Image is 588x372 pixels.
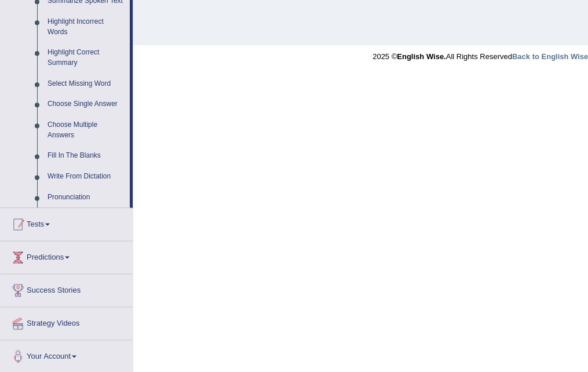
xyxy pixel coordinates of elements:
[1,274,133,303] a: Success Stories
[42,74,130,94] a: Select Missing Word
[1,241,133,270] a: Predictions
[372,45,588,62] div: 2025 © All Rights Reserved
[42,12,130,42] a: Highlight Incorrect Words
[42,187,130,208] a: Pronunciation
[1,340,133,369] a: Your Account
[1,208,133,237] a: Tests
[42,115,130,145] a: Choose Multiple Answers
[512,52,588,61] a: Back to English Wise
[1,307,133,336] a: Strategy Videos
[42,94,130,115] a: Choose Single Answer
[42,145,130,166] a: Fill In The Blanks
[42,166,130,187] a: Write From Dictation
[397,52,445,61] strong: English Wise.
[42,42,130,73] a: Highlight Correct Summary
